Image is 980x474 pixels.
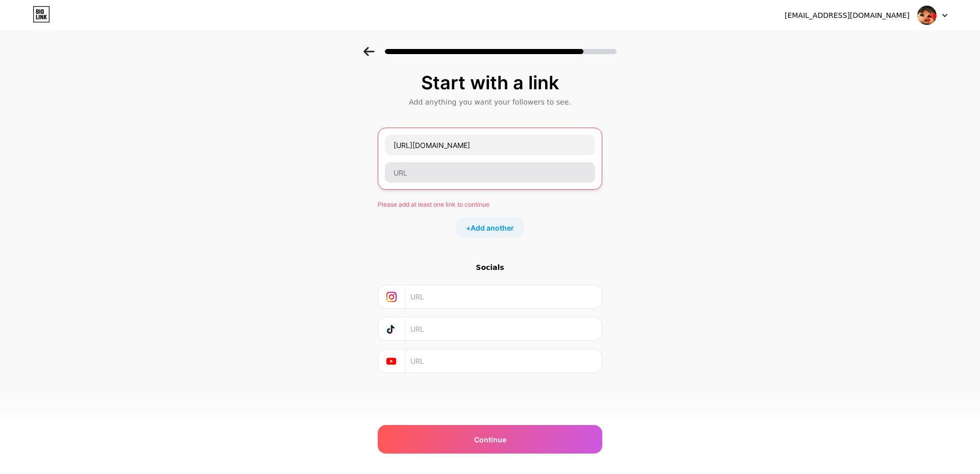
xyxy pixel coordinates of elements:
span: Continue [474,434,506,445]
div: Start with a link [383,72,597,93]
div: Please add at least one link to continue [378,200,602,209]
input: Link name [385,135,595,155]
div: Socials [378,262,602,272]
input: URL [410,350,596,372]
span: Add another [471,222,514,233]
div: [EMAIL_ADDRESS][DOMAIN_NAME] [785,10,910,21]
input: URL [410,285,596,308]
div: Add anything you want your followers to see. [383,97,597,107]
img: Ryoiki Tenkai [917,6,937,25]
input: URL [410,317,596,340]
div: + [456,217,524,238]
input: URL [385,162,595,183]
